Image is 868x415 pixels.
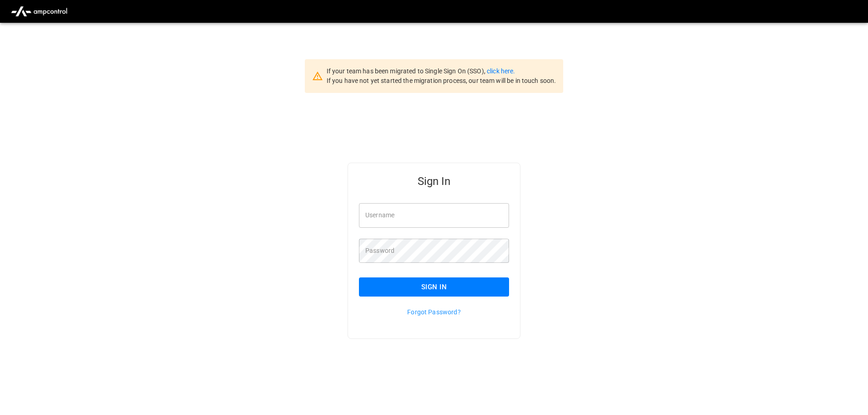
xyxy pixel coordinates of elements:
[487,67,515,75] a: click here.
[327,67,487,75] span: If your team has been migrated to Single Sign On (SSO),
[359,307,509,317] p: Forgot Password?
[359,174,509,189] h5: Sign In
[327,77,556,84] span: If you have not yet started the migration process, our team will be in touch soon.
[7,3,71,20] img: ampcontrol.io logo
[359,277,509,297] button: Sign In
